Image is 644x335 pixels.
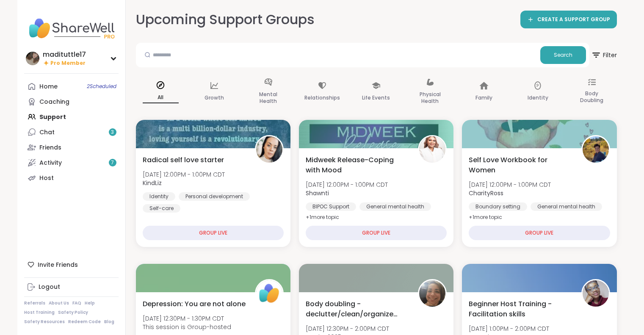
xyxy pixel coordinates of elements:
[39,144,61,152] div: Friends
[306,202,356,211] div: BIPOC Support
[72,300,81,306] a: FAQ
[136,10,315,29] h2: Upcoming Support Groups
[306,299,409,319] span: Body doubling - declutter/clean/organize with me
[24,94,119,109] a: Coaching
[306,180,388,189] span: [DATE] 12:00PM - 1:00PM CDT
[24,125,119,140] a: Chat3
[143,155,224,165] span: Radical self love starter
[24,319,65,325] a: Safety Resources
[24,79,119,94] a: Home2Scheduled
[104,319,114,325] a: Blog
[24,257,119,272] div: Invite Friends
[419,136,445,163] img: Shawnti
[143,179,162,187] b: KindLiz
[85,300,95,306] a: Help
[554,51,572,59] span: Search
[143,192,175,201] div: Identity
[58,310,88,316] a: Safety Policy
[256,280,282,307] img: ShareWell
[591,43,617,67] button: Filter
[306,226,447,240] div: GROUP LIVE
[469,180,551,189] span: [DATE] 12:00PM - 1:00PM CDT
[469,202,527,211] div: Boundary setting
[412,89,448,106] p: Physical Health
[24,14,119,43] img: ShareWell Nav Logo
[179,192,250,201] div: Personal development
[143,314,231,323] span: [DATE] 12:30PM - 1:30PM CDT
[24,310,55,316] a: Host Training
[528,93,548,103] p: Identity
[469,226,610,240] div: GROUP LIVE
[304,93,340,103] p: Relationships
[24,170,119,185] a: Host
[39,159,62,167] div: Activity
[143,204,180,213] div: Self-care
[250,89,286,106] p: Mental Health
[583,280,609,307] img: Mpumi
[469,155,572,175] span: Self Love Workbook for Women
[87,83,116,90] span: 2 Scheduled
[24,280,119,295] a: Logout
[469,299,572,319] span: Beginner Host Training - Facilitation skills
[49,300,69,306] a: About Us
[39,98,69,106] div: Coaching
[362,93,390,103] p: Life Events
[520,11,617,28] a: CREATE A SUPPORT GROUP
[306,189,329,197] b: Shawnti
[50,60,86,67] span: Pro Member
[24,155,119,170] a: Activity7
[256,136,282,163] img: KindLiz
[26,52,39,65] img: madituttle17
[469,189,503,197] b: CharityRoss
[143,299,246,309] span: Depression: You are not alone
[537,16,610,23] span: CREATE A SUPPORT GROUP
[540,46,586,64] button: Search
[419,280,445,307] img: Monica2025
[143,323,231,331] span: This session is Group-hosted
[43,50,86,59] div: madituttle17
[469,324,549,333] span: [DATE] 1:00PM - 2:00PM CDT
[39,83,58,91] div: Home
[531,202,602,211] div: General mental health
[111,159,114,166] span: 7
[143,92,179,103] p: All
[24,140,119,155] a: Friends
[39,128,55,137] div: Chat
[359,202,431,211] div: General mental health
[574,89,610,105] p: Body Doubling
[111,129,114,136] span: 3
[39,283,60,291] div: Logout
[591,45,617,65] span: Filter
[24,300,45,306] a: Referrals
[475,93,492,103] p: Family
[583,136,609,163] img: CharityRoss
[205,93,224,103] p: Growth
[39,174,54,183] div: Host
[306,324,389,333] span: [DATE] 12:30PM - 2:00PM CDT
[68,319,101,325] a: Redeem Code
[143,226,284,240] div: GROUP LIVE
[306,155,409,175] span: Midweek Release-Coping with Mood
[143,170,225,179] span: [DATE] 12:00PM - 1:00PM CDT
